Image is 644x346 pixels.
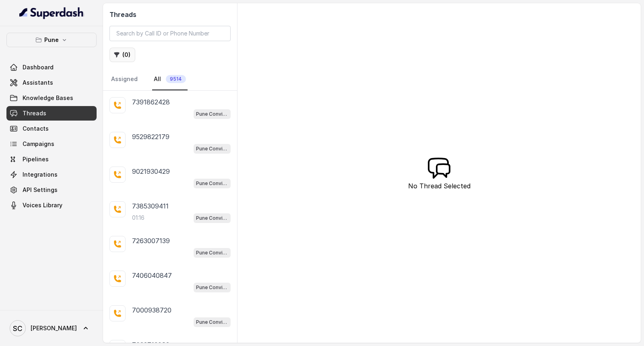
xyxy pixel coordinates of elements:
button: Pune [6,33,97,47]
input: Search by Call ID or Phone Number [109,26,231,41]
span: Integrations [23,171,58,179]
a: [PERSON_NAME] [6,317,97,340]
p: Pune Conviction HR Outbound Assistant [196,145,228,153]
span: Voices Library [23,201,62,209]
button: (0) [109,48,135,62]
a: All9514 [152,69,188,90]
a: Assigned [109,69,139,90]
a: Threads [6,106,97,121]
a: Pipelines [6,152,97,167]
p: 7000938720 [132,305,171,315]
span: Dashboard [23,63,54,71]
p: 9021930429 [132,167,170,176]
a: Integrations [6,167,97,182]
p: 01:16 [132,214,144,222]
p: 7406040847 [132,271,172,280]
p: 7263007139 [132,236,170,246]
span: Contacts [23,125,49,133]
p: No Thread Selected [408,181,471,191]
nav: Tabs [109,69,231,90]
span: Threads [23,109,46,117]
span: [PERSON_NAME] [31,324,77,332]
p: 9529822179 [132,132,169,142]
p: 7391862428 [132,97,170,107]
span: Pipelines [23,155,49,163]
a: Campaigns [6,137,97,151]
p: Pune [44,35,59,45]
a: API Settings [6,183,97,197]
a: Assistants [6,75,97,90]
a: Knowledge Bases [6,91,97,105]
p: Pune Conviction HR Outbound Assistant [196,249,228,257]
a: Contacts [6,121,97,136]
span: 9514 [166,75,186,83]
a: Voices Library [6,198,97,213]
span: API Settings [23,186,58,194]
span: Campaigns [23,140,54,148]
p: Pune Conviction HR Outbound Assistant [196,179,228,188]
p: Pune Conviction HR Outbound Assistant [196,283,228,292]
span: Knowledge Bases [23,94,73,102]
a: Dashboard [6,60,97,75]
p: Pune Conviction HR Outbound Assistant [196,110,228,118]
text: SC [13,324,23,333]
p: Pune Conviction HR Outbound Assistant [196,214,228,222]
p: 7385309411 [132,201,169,211]
h2: Threads [109,10,231,19]
span: Assistants [23,79,53,87]
p: Pune Conviction HR Outbound Assistant [196,318,228,326]
img: light.svg [19,6,84,19]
